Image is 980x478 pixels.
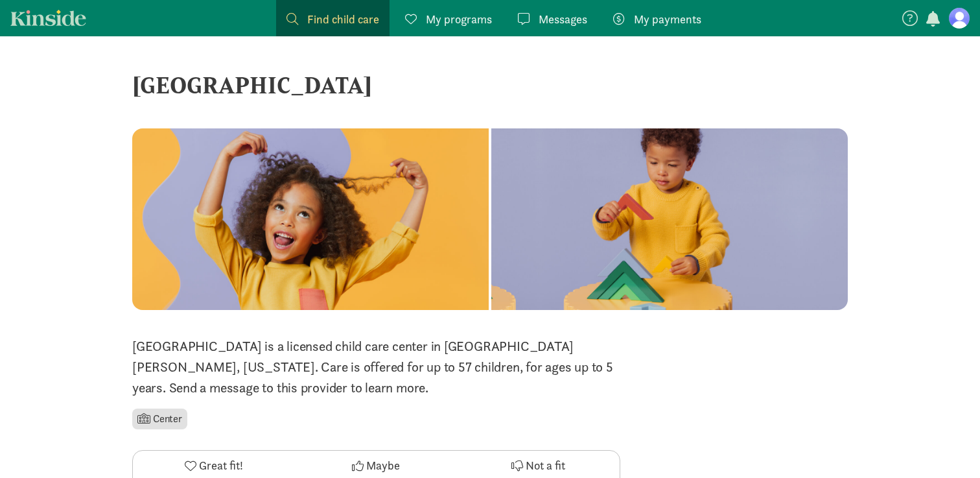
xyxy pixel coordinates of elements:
a: Kinside [10,10,86,26]
div: [GEOGRAPHIC_DATA] [132,67,848,102]
span: Great fit! [199,457,243,474]
span: Maybe [366,457,400,474]
p: [GEOGRAPHIC_DATA] is a licensed child care center in [GEOGRAPHIC_DATA][PERSON_NAME], [US_STATE]. ... [132,336,620,398]
span: Not a fit [526,457,565,474]
span: Messages [539,10,587,28]
span: My programs [426,10,492,28]
li: Center [132,409,187,429]
span: Find child care [307,10,379,28]
span: My payments [634,10,701,28]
